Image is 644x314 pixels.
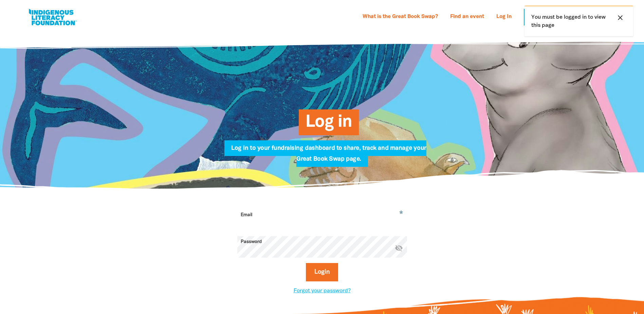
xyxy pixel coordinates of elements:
a: What is the Great Book Swap? [358,12,442,22]
span: Log in to your fundraising dashboard to share, track and manage your Great Book Swap page. [231,145,426,167]
button: close [614,13,626,22]
button: Login [306,263,338,281]
a: Find an event [446,12,488,22]
a: Forgot your password? [294,289,351,293]
i: Hide password [395,244,403,252]
span: Log in [306,115,352,135]
a: Log In [492,12,516,22]
i: close [616,14,624,22]
div: You must be logged in to view this page [525,5,633,36]
button: visibility_off [395,244,403,253]
a: Sign Up [524,9,568,25]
